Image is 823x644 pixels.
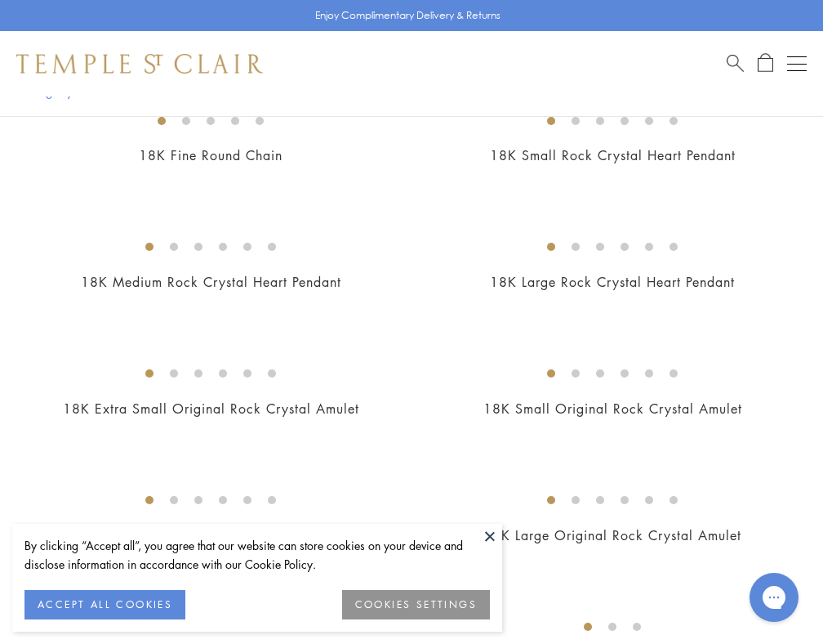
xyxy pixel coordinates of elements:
[483,400,742,418] a: 18K Small Original Rock Crystal Amulet
[24,536,490,574] div: By clicking “Accept all”, you agree that our website can store cookies on your device and disclos...
[342,590,490,619] button: COOKIES SETTINGS
[741,567,807,628] iframe: Gorgias live chat messenger
[490,146,736,164] a: 18K Small Rock Crystal Heart Pendant
[81,273,341,291] a: 18K Medium Rock Crystal Heart Pendant
[315,7,500,24] p: Enjoy Complimentary Delivery & Returns
[63,400,359,418] a: 18K Extra Small Original Rock Crystal Amulet
[758,53,773,74] a: Open Shopping Bag
[139,146,282,164] a: 18K Fine Round Chain
[490,273,735,291] a: 18K Large Rock Crystal Heart Pendant
[787,54,807,74] button: Open navigation
[727,53,744,74] a: Search
[483,526,741,544] a: 18K Large Original Rock Crystal Amulet
[24,590,185,619] button: ACCEPT ALL COOKIES
[16,54,263,74] img: Temple St. Clair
